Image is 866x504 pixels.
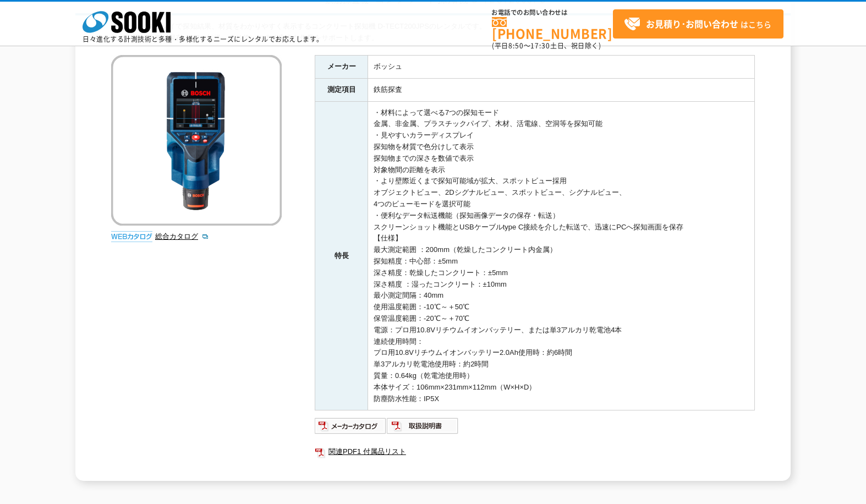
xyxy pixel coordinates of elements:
[646,17,738,30] strong: お見積り･お問い合わせ
[613,9,783,39] a: お見積り･お問い合わせはこちら
[492,17,613,40] a: [PHONE_NUMBER]
[315,417,387,435] img: メーカーカタログ
[368,101,755,410] td: ・材料によって選べる7つの探知モード 金属、非金属、プラスチックパイプ、木材、活電線、空洞等を探知可能 ・見やすいカラーディスプレイ 探知物を材質で色分けして表示 探知物までの深さを数値で表示 ...
[83,36,324,42] p: 日々進化する計測技術と多種・多様化するニーズにレンタルでお応えします。
[111,55,282,226] img: コンクリート探知機 D-TECT200JPS
[492,41,601,51] span: (平日 ～ 土日、祝日除く)
[387,425,459,433] a: 取扱説明書
[111,231,152,242] img: webカタログ
[368,55,755,78] td: ボッシュ
[315,425,387,433] a: メーカーカタログ
[508,41,524,51] span: 8:50
[368,78,755,101] td: 鉄筋探査
[624,16,771,32] span: はこちら
[155,232,209,240] a: 総合カタログ
[315,55,368,78] th: メーカー
[315,78,368,101] th: 測定項目
[530,41,550,51] span: 17:30
[492,9,613,16] span: お電話でのお問い合わせは
[387,417,459,435] img: 取扱説明書
[315,101,368,410] th: 特長
[315,445,755,459] a: 関連PDF1 付属品リスト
